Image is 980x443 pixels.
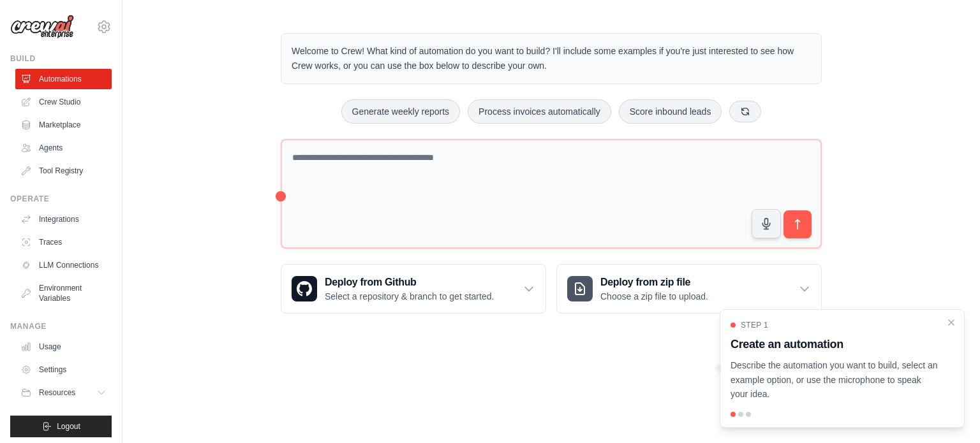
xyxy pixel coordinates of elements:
img: Logo [10,15,74,39]
button: Process invoices automatically [468,99,611,124]
span: Resources [39,388,75,398]
button: Score inbound leads [619,99,722,124]
p: Describe the automation you want to build, select an example option, or use the microphone to spe... [731,358,939,402]
div: Operate [10,194,112,204]
p: Select a repository & branch to get started. [325,290,494,303]
p: Welcome to Crew! What kind of automation do you want to build? I'll include some examples if you'... [292,44,811,73]
div: Build [10,54,112,64]
h3: Deploy from Github [325,275,494,290]
button: Resources [15,382,112,403]
a: Integrations [15,209,112,229]
a: Crew Studio [15,92,112,112]
h3: Deploy from zip file [600,275,708,290]
button: Close walkthrough [946,317,956,328]
a: Traces [15,232,112,252]
div: Manage [10,321,112,331]
a: Usage [15,337,112,357]
h3: Create an automation [731,335,939,353]
button: Logout [10,416,112,437]
a: Automations [15,69,112,89]
a: Agents [15,138,112,158]
a: Settings [15,359,112,380]
a: LLM Connections [15,255,112,275]
a: Marketplace [15,115,112,135]
a: Tool Registry [15,161,112,181]
button: Generate weekly reports [341,99,461,124]
a: Environment Variables [15,278,112,309]
span: Step 1 [741,320,768,330]
span: Logout [57,421,80,432]
p: Choose a zip file to upload. [600,290,708,303]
